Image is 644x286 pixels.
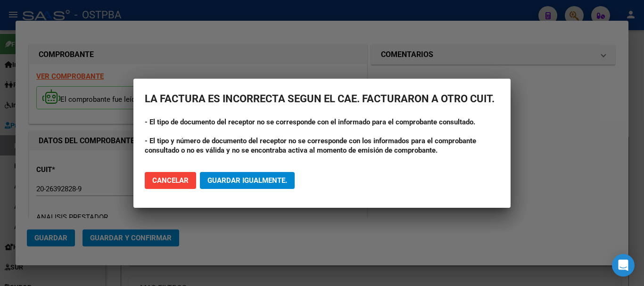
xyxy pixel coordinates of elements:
button: Cancelar [145,172,196,189]
div: Open Intercom Messenger [612,254,635,277]
strong: - El tipo de documento del receptor no se corresponde con el informado para el comprobante consul... [145,118,475,126]
button: Guardar igualmente. [200,172,295,189]
span: Guardar igualmente. [207,176,287,185]
strong: - El tipo y número de documento del receptor no se corresponde con los informados para el comprob... [145,137,476,155]
h2: LA FACTURA ES INCORRECTA SEGUN EL CAE. FACTURARON A OTRO CUIT. [145,90,499,108]
span: Cancelar [152,176,189,185]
